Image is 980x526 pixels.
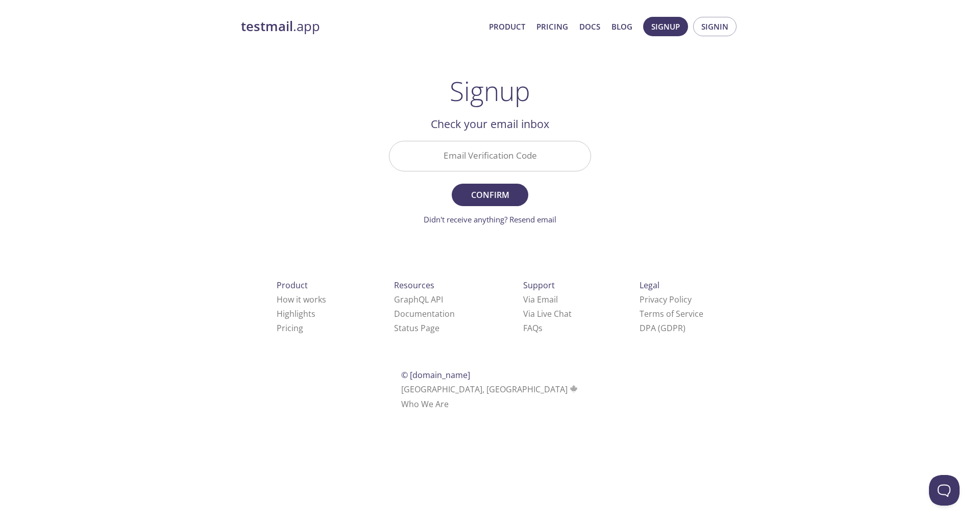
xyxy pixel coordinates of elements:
span: Resources [394,280,434,291]
a: Documentation [394,308,455,319]
a: testmail.app [241,18,481,35]
h2: Check your email inbox [389,115,591,133]
span: Signin [701,20,728,33]
iframe: Help Scout Beacon - Open [929,475,960,506]
a: FAQ [523,322,543,334]
button: Signup [643,17,688,36]
a: Via Email [523,294,558,305]
span: Legal [640,280,659,291]
a: Privacy Policy [640,294,692,305]
span: Support [523,280,555,291]
a: Product [489,20,525,33]
a: Pricing [277,322,303,334]
strong: testmail [241,17,293,35]
h1: Signup [450,76,530,106]
span: Confirm [463,188,517,202]
a: Via Live Chat [523,308,572,319]
a: How it works [277,294,326,305]
a: Who We Are [401,398,449,410]
button: Signin [693,17,737,36]
span: Product [277,280,308,291]
a: Didn't receive anything? Resend email [424,214,556,224]
span: s [538,322,543,334]
button: Confirm [452,184,528,206]
a: DPA (GDPR) [640,322,685,334]
a: Terms of Service [640,308,703,319]
span: Signup [651,20,680,33]
a: Blog [611,20,632,33]
span: © [DOMAIN_NAME] [401,369,470,381]
a: Status Page [394,322,439,334]
a: Highlights [277,308,315,319]
span: [GEOGRAPHIC_DATA], [GEOGRAPHIC_DATA] [401,384,579,395]
a: Docs [579,20,600,33]
a: Pricing [536,20,568,33]
a: GraphQL API [394,294,443,305]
